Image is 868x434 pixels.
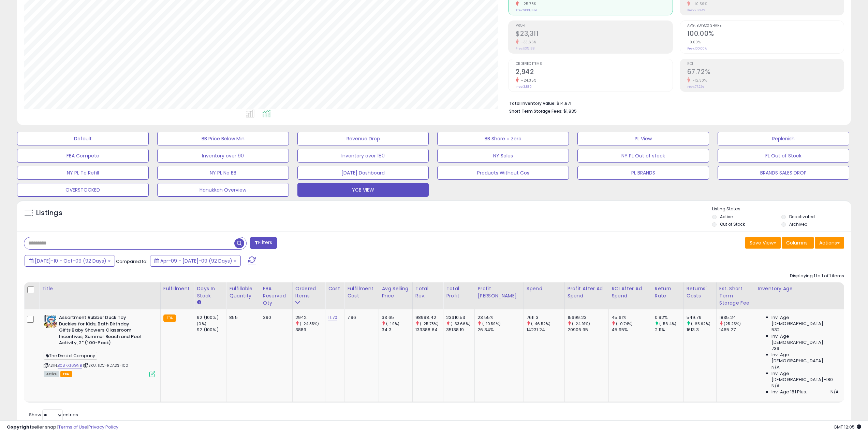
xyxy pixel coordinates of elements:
small: Prev: $35,138 [516,46,534,51]
small: (-65.92%) [691,321,710,326]
span: FBA [60,371,72,377]
small: Prev: $133,389 [516,8,537,12]
div: 1613.3 [687,327,716,333]
div: 35138.19 [446,327,474,333]
div: 23.55% [477,314,523,321]
span: Inv. Age [DEMOGRAPHIC_DATA]: [771,352,839,364]
button: Save View [745,237,781,249]
a: Privacy Policy [88,424,118,430]
span: | SKU: TDC-RDASS-100 [83,363,128,368]
span: Profit [516,24,672,28]
div: 92 (100%) [197,327,226,333]
button: PL View [577,132,709,145]
span: Apr-09 - [DATE]-09 (92 Days) [160,257,232,264]
div: 0.92% [655,314,683,321]
h2: $23,311 [516,30,672,39]
h2: 100.00% [687,30,844,39]
div: 1835.24 [719,314,755,321]
button: Actions [815,237,844,249]
small: (0%) [197,321,206,326]
span: Inv. Age [DEMOGRAPHIC_DATA]: [771,314,839,327]
div: 45.95% [612,327,652,333]
small: Prev: 26.34% [687,8,705,12]
div: 92 (100%) [197,314,226,321]
div: 33.65 [382,314,412,321]
label: Out of Stock [720,221,745,227]
h5: Listings [36,208,62,218]
small: (-25.78%) [420,321,439,326]
span: The Dreidel Company [44,352,97,360]
button: BB Share = Zero [437,132,569,145]
div: Est. Short Term Storage Fee [719,285,752,307]
p: Listing States: [712,206,851,212]
small: (-33.66%) [451,321,470,326]
button: [DATE] Dashboard [297,166,429,180]
div: 14231.24 [527,327,564,333]
div: 34.3 [382,327,412,333]
strong: Copyright [7,424,32,430]
div: Fulfillable Quantity [229,285,257,299]
small: (-24.91%) [572,321,590,326]
button: Hanukkah Overview [157,183,289,197]
button: Apr-09 - [DATE]-09 (92 Days) [150,255,241,267]
button: Columns [782,237,814,249]
span: All listings currently available for purchase on Amazon [44,371,59,377]
div: seller snap | | [7,424,118,431]
h2: 2,942 [516,68,672,77]
div: Return Rate [655,285,681,299]
div: 549.79 [687,314,716,321]
span: ROI [687,62,844,66]
div: 1465.27 [719,327,755,333]
small: Prev: 100.00% [687,46,707,51]
div: Returns' Costs [687,285,713,299]
button: PL BRANDS [577,166,709,180]
label: Deactivated [789,214,815,220]
button: Filters [250,237,277,249]
div: Fulfillment Cost [347,285,376,299]
img: 51vHxj8YCcL._SL40_.jpg [44,314,57,328]
small: (-0.74%) [616,321,633,326]
span: Avg. Buybox Share [687,24,844,28]
li: $14,871 [509,99,839,107]
small: -33.66% [519,40,536,45]
div: Spend [527,285,562,292]
div: 855 [229,314,255,321]
div: Total Profit [446,285,472,299]
button: OVERSTOCKED [17,183,149,197]
button: Inventory over 180 [297,149,429,163]
h2: 67.72% [687,68,844,77]
span: 739 [771,346,779,352]
div: 45.61% [612,314,652,321]
b: Short Term Storage Fees: [509,108,562,114]
small: 0.00% [687,40,701,45]
span: N/A [830,389,839,395]
div: 133388.64 [415,327,443,333]
span: Inv. Age [DEMOGRAPHIC_DATA]: [771,333,839,346]
div: 390 [263,314,287,321]
div: 26.34% [477,327,523,333]
button: Revenue Drop [297,132,429,145]
small: Days In Stock. [197,299,201,306]
span: 2025-10-10 12:05 GMT [834,424,861,430]
button: Default [17,132,149,145]
span: 532 [771,327,780,333]
span: Inv. Age 181 Plus: [771,389,807,395]
div: Displaying 1 to 1 of 1 items [790,273,844,279]
div: 23310.53 [446,314,474,321]
div: Fulfillment [163,285,191,292]
a: 11.70 [328,314,337,321]
label: Archived [789,221,808,227]
small: -24.35% [519,78,536,83]
small: (-46.52%) [531,321,550,326]
button: FBA Compete [17,149,149,163]
small: FBA [163,314,176,322]
button: Inventory over 90 [157,149,289,163]
div: Total Rev. [415,285,441,299]
small: (25.25%) [724,321,741,326]
button: Replenish [718,132,849,145]
a: Terms of Use [58,424,87,430]
button: [DATE]-10 - Oct-09 (92 Days) [25,255,115,267]
span: N/A [771,383,780,389]
button: NY Sales [437,149,569,163]
div: Profit After Ad Spend [568,285,606,299]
